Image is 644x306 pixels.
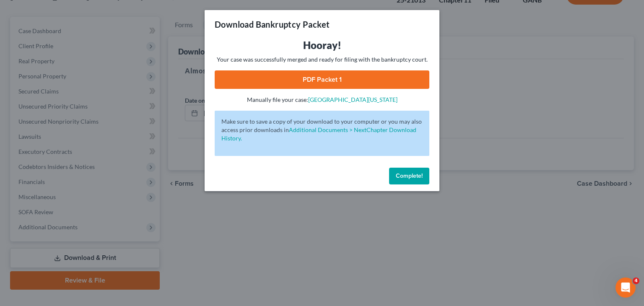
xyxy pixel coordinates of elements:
[215,96,429,104] p: Manually file your case:
[221,117,423,143] p: Make sure to save a copy of your download to your computer or you may also access prior downloads in
[215,55,429,64] p: Your case was successfully merged and ready for filing with the bankruptcy court.
[633,277,639,284] span: 4
[615,277,636,298] iframe: Intercom live chat
[396,172,423,179] span: Complete!
[221,126,416,142] a: Additional Documents > NextChapter Download History.
[389,168,429,184] button: Complete!
[215,70,429,89] a: PDF Packet 1
[215,18,330,30] h3: Download Bankruptcy Packet
[308,96,397,103] a: [GEOGRAPHIC_DATA][US_STATE]
[215,39,429,52] h3: Hooray!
